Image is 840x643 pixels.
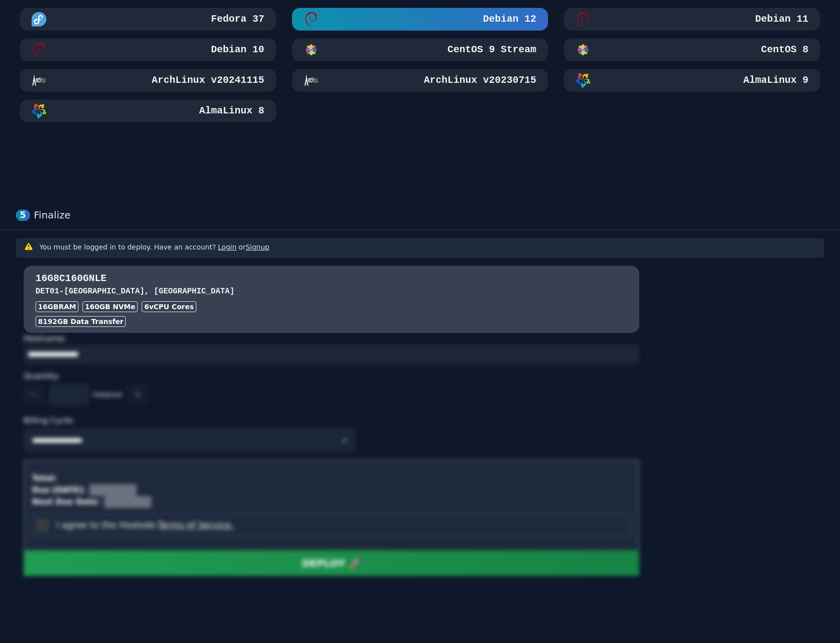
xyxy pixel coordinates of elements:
button: CentOS 8CentOS 8 [564,38,820,61]
h3: Fedora 37 [209,12,264,26]
h3: ArchLinux v20241115 [150,73,264,87]
img: Debian 12 [304,12,319,27]
div: Hostname: [24,333,639,364]
h3: ArchLinux v20230715 [422,73,536,87]
h3: CentOS 8 [759,43,808,57]
img: CentOS 8 [576,42,590,57]
div: Total: [32,472,57,484]
a: Terms of Service. [156,520,234,530]
button: Fedora 37Fedora 37 [20,8,276,31]
div: Due [DATE]: [32,484,85,496]
img: Debian 10 [32,42,46,57]
img: CentOS 9 Stream [304,42,319,57]
label: I agree to the Hostodo [56,518,234,532]
span: instance [93,390,122,399]
div: 160 GB NVMe [82,301,138,312]
img: ArchLinux v20241115 [32,73,46,88]
button: ArchLinux v20241115ArchLinux v20241115 [20,69,276,92]
button: Debian 10Debian 10 [20,38,276,61]
div: Finalize [34,209,824,221]
a: Login [218,243,237,251]
h3: 16G8C160GNLE [36,272,627,286]
div: Next Due Date: [32,496,100,508]
div: 6 vCPU Cores [142,301,196,312]
button: DEPLOY 🚀 [24,550,639,576]
button: Debian 11Debian 11 [564,8,820,31]
img: Fedora 37 [32,12,46,27]
h3: AlmaLinux 8 [197,104,264,118]
img: Debian 11 [576,12,590,27]
button: I agree to the Hostodo [156,518,234,532]
div: Quantity: [24,368,639,384]
div: Billing Cycle: [24,413,639,429]
button: AlmaLinux 9AlmaLinux 9 [564,69,820,92]
h3: You must be logged in to deploy. Have an account? or [39,242,269,252]
button: AlmaLinux 8AlmaLinux 8 [20,100,276,122]
button: ArchLinux v20230715ArchLinux v20230715 [292,69,548,92]
a: Signup [246,243,269,251]
h3: Debian 10 [209,43,264,57]
h3: Debian 12 [481,12,536,26]
button: CentOS 9 StreamCentOS 9 Stream [292,38,548,61]
h3: DET01 - [GEOGRAPHIC_DATA], [GEOGRAPHIC_DATA] [36,286,627,297]
div: 8192 GB Data Transfer [36,316,126,327]
img: AlmaLinux 8 [32,104,46,118]
img: AlmaLinux 9 [576,73,590,88]
img: ArchLinux v20230715 [304,73,319,88]
button: Debian 12Debian 12 [292,8,548,31]
div: 5 [16,210,30,221]
h3: Debian 11 [753,12,808,26]
h3: CentOS 9 Stream [445,43,536,57]
div: 16GB RAM [36,301,78,312]
div: DEPLOY 🚀 [302,556,361,570]
h3: AlmaLinux 9 [741,73,808,87]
